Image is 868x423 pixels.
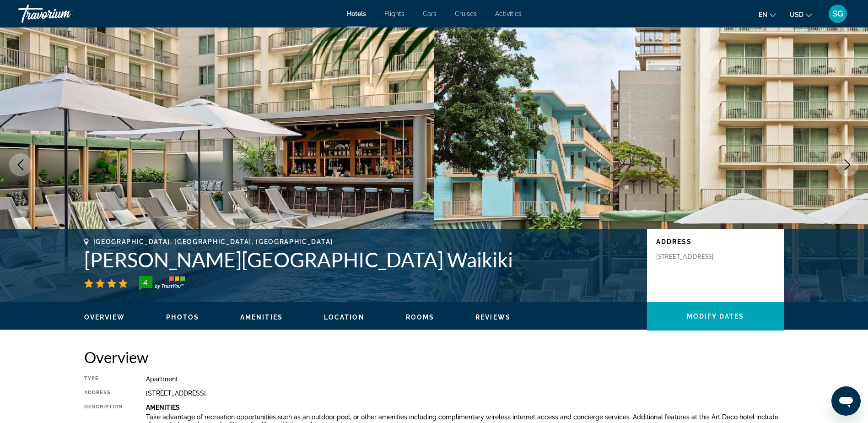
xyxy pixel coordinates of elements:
span: Amenities [240,314,283,321]
div: [STREET_ADDRESS] [146,390,784,397]
p: [STREET_ADDRESS] [656,252,729,260]
a: Flights [384,10,404,17]
div: 4 [136,277,155,288]
button: User Menu [826,4,850,23]
span: USD [790,11,803,18]
div: Apartment [146,375,784,383]
span: Overview [84,314,125,321]
span: SG [832,9,843,18]
p: Address [656,238,775,245]
div: Address [84,390,123,397]
a: Hotels [347,10,366,17]
span: Reviews [475,314,511,321]
div: Type [84,375,123,383]
h2: Overview [84,348,784,366]
button: Reviews [475,313,511,321]
button: Rooms [406,313,435,321]
a: Activities [495,10,522,17]
button: Modify Dates [647,302,784,331]
button: Overview [84,313,125,321]
a: Cars [423,10,437,17]
span: Photos [166,314,199,321]
a: Cruises [455,10,477,17]
button: Previous image [9,153,32,176]
span: Location [324,314,365,321]
span: en [759,11,767,18]
img: TrustYou guest rating badge [139,276,185,291]
button: Next image [836,153,859,176]
h1: [PERSON_NAME][GEOGRAPHIC_DATA] Waikiki [84,248,638,271]
button: Photos [166,313,199,321]
b: Amenities [146,404,180,411]
button: Location [324,313,365,321]
button: Change language [759,8,776,21]
button: Change currency [790,8,812,21]
button: Amenities [240,313,283,321]
a: Travorium [18,2,110,26]
span: Rooms [406,314,435,321]
span: Modify Dates [687,313,744,320]
iframe: Button to launch messaging window [831,386,861,416]
span: [GEOGRAPHIC_DATA], [GEOGRAPHIC_DATA], [GEOGRAPHIC_DATA] [93,238,333,245]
